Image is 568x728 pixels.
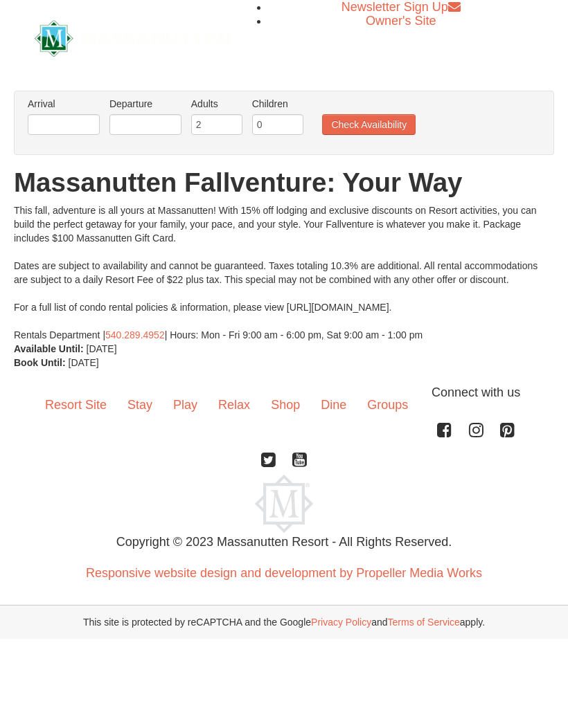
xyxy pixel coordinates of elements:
h1: Massanutten Fallventure: Your Way [14,169,554,197]
a: Resort Site [35,383,117,426]
span: This site is protected by reCAPTCHA and the Google and apply. [83,615,485,629]
a: Dine [310,383,357,426]
a: Privacy Policy [311,617,371,628]
label: Arrival [28,97,100,111]
label: Departure [109,97,181,111]
a: Owner's Site [366,14,436,28]
a: Play [163,383,208,426]
img: Massanutten Resort Logo [35,20,231,57]
a: Stay [117,383,163,426]
a: Massanutten Resort [35,20,231,53]
strong: Available Until: [14,343,84,354]
button: Check Availability [322,114,416,135]
span: [DATE] [69,357,99,368]
a: Groups [357,383,418,426]
div: This fall, adventure is all yours at Massanutten! With 15% off lodging and exclusive discounts on... [14,203,554,342]
p: Copyright © 2023 Massanutten Resort - All Rights Reserved. [24,533,544,552]
label: Adults [191,97,242,111]
img: Massanutten Resort Logo [255,475,313,533]
span: [DATE] [87,343,117,354]
a: Relax [208,383,260,426]
label: Children [252,97,303,111]
a: Terms of Service [388,617,460,628]
a: 540.289.4952 [105,329,165,340]
strong: Book Until: [14,357,66,368]
a: Responsive website design and development by Propeller Media Works [86,566,482,580]
a: Shop [260,383,310,426]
